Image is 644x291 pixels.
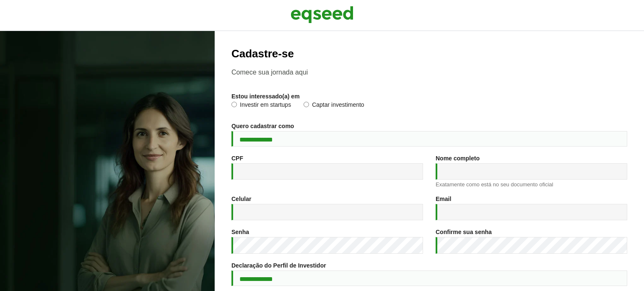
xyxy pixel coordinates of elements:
label: Senha [231,229,249,235]
label: Confirme sua senha [436,229,492,235]
div: Exatamente como está no seu documento oficial [436,182,627,187]
label: Investir em startups [231,102,291,110]
input: Captar investimento [304,102,309,107]
input: Investir em startups [231,102,237,107]
label: Nome completo [436,155,480,161]
label: Captar investimento [304,102,364,110]
img: EqSeed Logo [291,4,353,25]
label: Quero cadastrar como [231,123,294,129]
label: Declaração do Perfil de Investidor [231,263,326,268]
label: CPF [231,155,243,161]
h2: Cadastre-se [231,48,627,60]
label: Estou interessado(a) em [231,93,300,99]
label: Celular [231,196,251,202]
p: Comece sua jornada aqui [231,68,627,76]
label: Email [436,196,451,202]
